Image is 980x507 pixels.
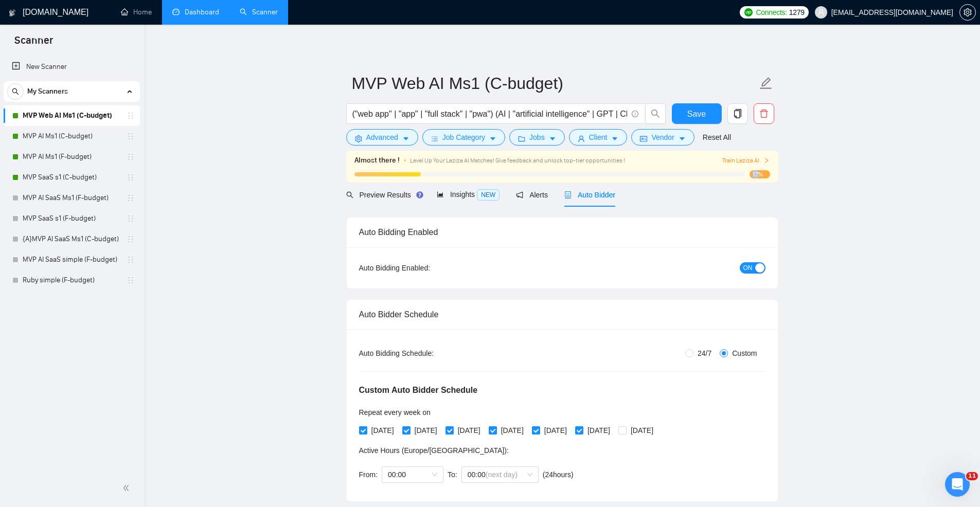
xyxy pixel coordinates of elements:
span: area-chart [437,191,444,198]
div: Tooltip anchor [415,190,424,200]
button: Train Laziza AI [722,156,770,166]
span: setting [355,135,362,142]
a: MVP SaaS s1 (F-budget) [23,208,120,229]
input: Scanner name... [352,70,757,96]
div: Auto Bidder Schedule [359,300,765,329]
a: dashboardDashboard [172,8,219,16]
span: caret-down [679,135,686,142]
span: holder [127,194,135,202]
span: 00:00 [468,467,532,482]
span: [DATE] [627,425,657,436]
a: Ruby simple (F-budget) [23,270,120,291]
span: NEW [477,189,500,201]
span: Insights [437,190,500,198]
a: MVP AI Ms1 (C-budget) [23,126,120,147]
span: info-circle [632,111,638,117]
button: copy [727,103,748,124]
span: holder [127,173,135,182]
span: [DATE] [367,425,398,436]
span: folder [518,135,525,142]
img: logo [9,5,16,21]
span: To: [448,470,457,479]
span: [DATE] [497,425,528,436]
span: 00:00 [388,467,437,482]
a: homeHome [121,8,152,16]
span: Preview Results [346,191,420,199]
span: 24/7 [693,348,716,359]
span: Almost there ! [354,155,400,166]
span: ON [743,262,753,274]
span: Connects: [756,7,787,18]
div: Auto Bidding Enabled [359,218,765,247]
span: Save [687,107,706,120]
h5: Custom Auto Bidder Schedule [359,384,478,396]
button: search [645,103,666,124]
span: Scanner [6,33,61,55]
li: New Scanner [4,57,140,77]
a: {A}MVP AI SaaS Ms1 (C-budget) [23,229,120,249]
div: Auto Bidding Schedule: [359,348,494,359]
span: search [346,191,353,198]
span: 11 [966,472,978,480]
span: caret-down [611,135,618,142]
button: Save [672,103,722,124]
button: settingAdvancedcaret-down [346,129,418,146]
span: Alerts [516,191,548,199]
button: delete [754,103,774,124]
span: From: [359,470,378,479]
button: setting [959,4,976,21]
li: My Scanners [4,81,140,291]
a: MVP AI Ms1 (F-budget) [23,147,120,167]
span: search [646,109,665,118]
span: holder [127,235,135,243]
span: setting [960,8,975,16]
span: [DATE] [540,425,571,436]
a: Reset All [703,132,731,143]
span: caret-down [549,135,556,142]
img: upwork-logo.png [744,8,753,16]
input: Search Freelance Jobs... [352,107,627,120]
span: notification [516,191,523,198]
span: holder [127,112,135,120]
span: holder [127,153,135,161]
button: search [7,83,24,100]
a: MVP AI SaaS simple (F-budget) [23,249,120,270]
span: holder [127,276,135,284]
a: MVP AI SaaS Ms1 (F-budget) [23,188,120,208]
span: copy [728,109,747,118]
a: MVP SaaS s1 (C-budget) [23,167,120,188]
span: double-left [122,483,133,493]
span: Repeat every week on [359,408,431,417]
button: userClientcaret-down [569,129,628,146]
span: holder [127,256,135,264]
span: Jobs [529,132,545,143]
span: caret-down [402,135,409,142]
span: user [578,135,585,142]
span: [DATE] [454,425,485,436]
button: folderJobscaret-down [509,129,565,146]
span: holder [127,132,135,140]
span: Advanced [366,132,398,143]
span: Auto Bidder [564,191,615,199]
span: right [763,157,770,164]
span: idcard [640,135,647,142]
span: delete [754,109,774,118]
span: Level Up Your Laziza AI Matches! Give feedback and unlock top-tier opportunities ! [410,157,625,164]
span: search [8,88,23,95]
button: barsJob Categorycaret-down [422,129,505,146]
span: [DATE] [411,425,441,436]
a: setting [959,8,976,16]
span: bars [431,135,438,142]
span: My Scanners [27,81,68,102]
span: Client [589,132,608,143]
span: edit [759,77,773,90]
span: Vendor [651,132,674,143]
a: searchScanner [240,8,278,16]
span: caret-down [489,135,496,142]
span: Custom [728,348,761,359]
button: idcardVendorcaret-down [631,129,694,146]
a: New Scanner [12,57,132,77]
iframe: Intercom live chat [945,472,970,497]
span: holder [127,214,135,223]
